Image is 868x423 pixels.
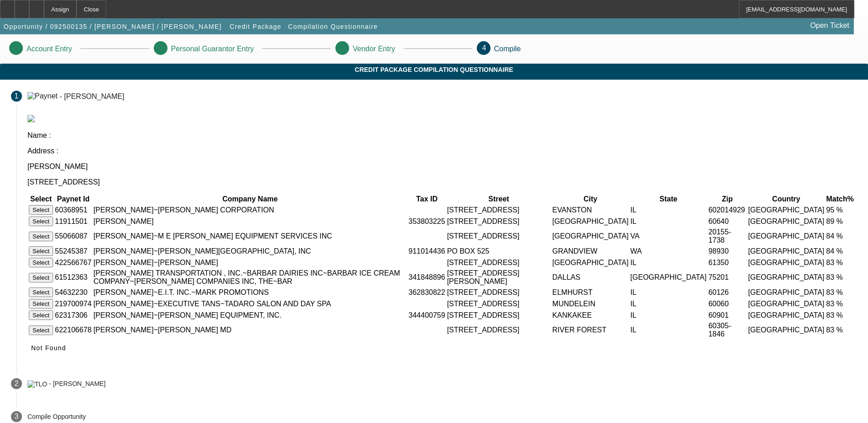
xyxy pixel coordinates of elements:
[54,257,92,268] td: 422566767
[748,246,825,256] td: [GEOGRAPHIC_DATA]
[28,195,54,204] th: Select
[708,321,747,339] td: 60305-1846
[27,131,857,140] p: Name :
[54,246,92,256] td: 55245387
[630,205,707,215] td: IL
[447,321,551,339] td: [STREET_ADDRESS]
[447,205,551,215] td: [STREET_ADDRESS]
[353,45,395,53] p: Vendor Entry
[408,269,446,286] td: 341848896
[54,269,92,286] td: 61512363
[27,147,857,155] p: Address :
[15,412,19,421] span: 3
[807,18,853,33] a: Open Ticket
[552,298,629,309] td: MUNDELEIN
[93,216,407,227] td: [PERSON_NAME]
[49,380,106,388] div: - [PERSON_NAME]
[408,195,446,204] th: Tax ID
[826,195,854,204] th: Match%
[447,269,551,286] td: [STREET_ADDRESS][PERSON_NAME]
[29,258,53,267] button: Select
[54,298,92,309] td: 219700974
[826,269,854,286] td: 83 %
[29,310,53,320] button: Select
[286,18,380,35] button: Compilation Questionnaire
[93,228,407,245] td: [PERSON_NAME]~M E [PERSON_NAME] EQUIPMENT SERVICES INC
[29,273,53,282] button: Select
[826,257,854,268] td: 83 %
[708,298,747,309] td: 60060
[93,287,407,298] td: [PERSON_NAME]~E.I.T. INC.~MARK PROMOTIONS
[748,298,825,309] td: [GEOGRAPHIC_DATA]
[230,23,281,30] span: Credit Package
[630,216,707,227] td: IL
[447,246,551,256] td: PO BOX 525
[552,257,629,268] td: [GEOGRAPHIC_DATA]
[93,269,407,286] td: [PERSON_NAME] TRANSPORTATION , INC.~BARBAR DAIRIES INC~BARBAR ICE CREAM COMPANY~[PERSON_NAME] COM...
[630,269,707,286] td: [GEOGRAPHIC_DATA]
[630,287,707,298] td: IL
[552,310,629,320] td: KANKAKEE
[27,163,857,171] p: [PERSON_NAME]
[826,287,854,298] td: 83 %
[826,228,854,245] td: 84 %
[708,216,747,227] td: 60640
[408,216,446,227] td: 353803225
[7,66,861,73] span: Credit Package Compilation Questionnaire
[552,269,629,286] td: DALLAS
[27,413,86,420] p: Compile Opportunity
[708,269,747,286] td: 75201
[826,310,854,320] td: 83 %
[408,246,446,256] td: 911014436
[708,228,747,245] td: 20155-1738
[288,23,378,30] span: Compilation Questionnaire
[447,298,551,309] td: [STREET_ADDRESS]
[447,310,551,320] td: [STREET_ADDRESS]
[408,287,446,298] td: 362830822
[54,228,92,245] td: 55066087
[27,45,72,53] p: Account Entry
[630,310,707,320] td: IL
[708,257,747,268] td: 61350
[552,228,629,245] td: [GEOGRAPHIC_DATA]
[59,92,124,100] div: - [PERSON_NAME]
[826,246,854,256] td: 84 %
[748,269,825,286] td: [GEOGRAPHIC_DATA]
[408,310,446,320] td: 344400759
[27,380,47,388] img: TLO
[93,205,407,215] td: [PERSON_NAME]~[PERSON_NAME] CORPORATION
[708,310,747,320] td: 60901
[708,287,747,298] td: 60126
[29,287,53,297] button: Select
[15,92,19,100] span: 1
[552,246,629,256] td: GRANDVIEW
[552,321,629,339] td: RIVER FOREST
[29,232,53,241] button: Select
[27,115,35,122] img: paynet_logo.jpg
[447,228,551,245] td: [STREET_ADDRESS]
[630,257,707,268] td: IL
[748,287,825,298] td: [GEOGRAPHIC_DATA]
[29,325,53,335] button: Select
[494,45,521,53] p: Compile
[31,344,66,352] span: Not Found
[29,299,53,309] button: Select
[447,216,551,227] td: [STREET_ADDRESS]
[171,45,254,53] p: Personal Guarantor Entry
[826,298,854,309] td: 83 %
[447,287,551,298] td: [STREET_ADDRESS]
[630,246,707,256] td: WA
[29,205,53,215] button: Select
[826,216,854,227] td: 89 %
[54,287,92,298] td: 54632230
[552,216,629,227] td: [GEOGRAPHIC_DATA]
[630,195,707,204] th: State
[708,246,747,256] td: 98930
[54,310,92,320] td: 62317306
[227,18,284,35] button: Credit Package
[447,195,551,204] th: Street
[54,216,92,227] td: 11911501
[54,195,92,204] th: Paynet Id
[93,195,407,204] th: Company Name
[748,195,825,204] th: Country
